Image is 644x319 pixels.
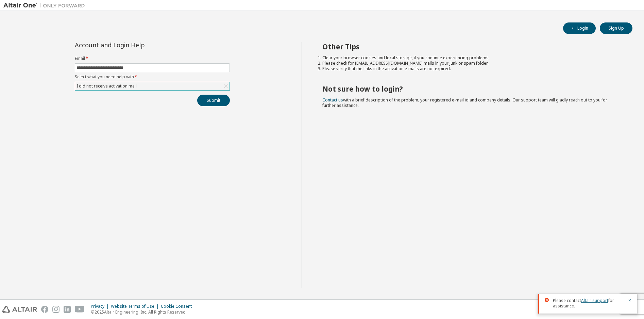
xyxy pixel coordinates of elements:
h2: Other Tips [322,42,621,51]
span: Please contact for assistance. [553,298,624,309]
a: Altair support [581,298,608,303]
img: altair_logo.svg [2,306,37,313]
img: youtube.svg [75,306,85,313]
img: linkedin.svg [64,306,71,313]
li: Clear your browser cookies and local storage, if you continue experiencing problems. [322,55,621,61]
div: Cookie Consent [161,304,196,309]
button: Login [563,22,596,34]
label: Select what you need help with [75,74,230,80]
div: I did not receive activation mail [75,82,230,90]
p: © 2025 Altair Engineering, Inc. All Rights Reserved. [91,309,196,315]
li: Please verify that the links in the activation e-mails are not expired. [322,66,621,71]
button: Submit [197,95,230,106]
label: Email [75,56,230,61]
span: with a brief description of the problem, your registered e-mail id and company details. Our suppo... [322,97,607,108]
img: instagram.svg [52,306,60,313]
div: I did not receive activation mail [75,82,138,90]
img: facebook.svg [41,306,48,313]
li: Please check for [EMAIL_ADDRESS][DOMAIN_NAME] mails in your junk or spam folder. [322,61,621,66]
a: Contact us [322,97,343,103]
div: Privacy [91,304,111,309]
div: Website Terms of Use [111,304,161,309]
div: Account and Login Help [75,42,199,48]
h2: Not sure how to login? [322,84,621,93]
button: Sign Up [600,22,632,34]
img: Altair One [3,2,88,9]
